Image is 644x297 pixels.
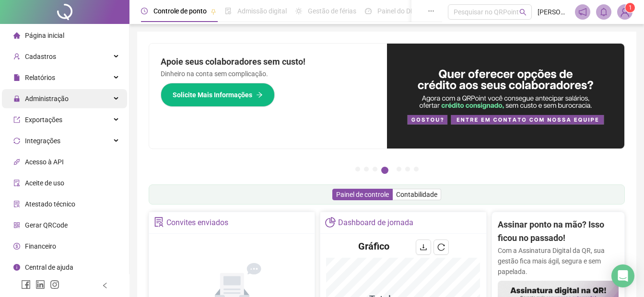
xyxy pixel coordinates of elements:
span: user-add [13,53,20,60]
button: 1 [355,167,360,171]
span: Central de ajuda [25,263,73,271]
span: api [13,159,20,165]
button: 2 [364,167,369,171]
span: Administração [25,95,69,103]
span: Aceite de uso [25,179,64,187]
h4: Gráfico [358,240,389,253]
span: Contabilidade [396,191,437,198]
span: dollar [13,243,20,250]
div: Open Intercom Messenger [611,264,634,287]
span: file-done [225,8,232,14]
img: 66729 [618,5,632,19]
h2: Apoie seus colaboradores sem custo! [161,55,375,69]
span: clock-circle [141,8,148,14]
span: Cadastros [25,53,56,60]
span: notification [578,8,587,16]
span: instagram [50,280,59,289]
p: Dinheiro na conta sem complicação. [161,69,375,79]
button: 7 [414,167,419,171]
span: Gestão de férias [308,7,356,15]
span: 1 [629,4,632,11]
span: lock [13,95,20,102]
span: solution [13,201,20,207]
span: sync [13,137,20,144]
span: Gerar QRCode [25,221,68,229]
span: ellipsis [428,8,434,14]
span: linkedin [35,280,45,289]
span: bell [599,8,608,16]
span: solution [154,217,164,227]
span: home [13,32,20,39]
span: Financeiro [25,242,56,250]
h2: Assinar ponto na mão? Isso ficou no passado! [498,218,619,245]
span: export [13,116,20,123]
span: arrow-right [256,91,263,98]
span: left [102,282,108,289]
span: pushpin [211,9,216,14]
button: 3 [373,167,377,171]
span: Controle de ponto [153,7,207,15]
span: sun [295,8,302,14]
span: Solicite Mais Informações [173,90,252,100]
div: Convites enviados [166,215,228,231]
span: Relatórios [25,74,55,81]
span: download [420,243,427,251]
span: Admissão digital [237,7,287,15]
span: [PERSON_NAME] [538,7,569,17]
button: Solicite Mais Informações [161,83,275,107]
span: qrcode [13,222,20,228]
span: file [13,74,20,81]
span: facebook [21,280,31,289]
sup: Atualize o seu contato no menu Meus Dados [625,3,635,12]
span: audit [13,180,20,186]
div: Dashboard de jornada [338,215,413,231]
span: Painel de controle [336,191,389,198]
span: search [519,9,527,16]
button: 4 [381,167,388,174]
span: Exportações [25,116,62,124]
img: banner%2Fa8ee1423-cce5-4ffa-a127-5a2d429cc7d8.png [387,44,625,148]
span: Acesso à API [25,158,64,166]
span: info-circle [13,264,20,271]
span: dashboard [365,8,372,14]
span: Painel do DP [377,7,415,15]
span: Página inicial [25,32,64,39]
button: 5 [397,167,401,171]
span: reload [437,243,445,251]
span: Integrações [25,137,60,145]
span: Atestado técnico [25,200,75,208]
button: 6 [405,167,410,171]
span: pie-chart [325,217,335,227]
p: Com a Assinatura Digital da QR, sua gestão fica mais ágil, segura e sem papelada. [498,245,619,277]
